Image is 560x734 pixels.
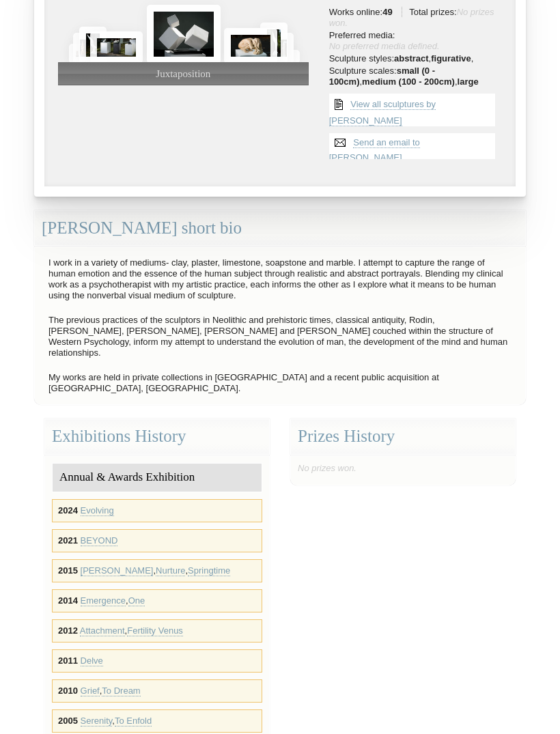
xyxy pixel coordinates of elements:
[81,535,118,546] a: BEYOND
[382,7,392,17] strong: 49
[127,625,183,636] a: Fertility Venus
[298,463,356,473] span: No prizes won.
[224,28,277,63] img: Joie de Vivre
[115,716,152,726] a: To Enfold
[90,31,143,63] img: Molecules of Life Series: #1, #2, #3
[81,686,100,696] a: Grief
[329,66,502,98] li: Sculpture scales: , , ,
[58,716,78,726] strong: 2005
[52,619,262,643] div: ,
[329,30,502,52] li: Preferred media:
[329,99,436,127] a: View all sculptures by [PERSON_NAME]
[69,44,85,63] img: BEYOND
[156,565,185,576] a: Nurture
[80,625,125,636] a: Attachment
[102,686,140,696] a: To Dream
[52,589,262,612] div: ,
[52,679,262,703] div: ,
[42,254,518,305] p: I work in a variety of mediums- clay, plaster, limestone, soapstone and marble. I attempt to capt...
[128,595,145,606] a: One
[329,137,420,164] a: Send an email to [PERSON_NAME]
[147,5,221,63] img: Juxtaposition
[260,23,288,63] img: Yearn
[58,565,78,576] strong: 2015
[329,7,494,28] span: No prizes won.
[58,595,78,606] strong: 2014
[329,41,502,52] div: No preferred media defined.
[42,369,518,397] p: My works are held in private collections in [GEOGRAPHIC_DATA] and a recent public acquisition at ...
[329,66,435,87] strong: small (0 - 100cm)
[58,505,78,516] strong: 2024
[188,565,230,576] a: Springtime
[81,655,103,666] a: Delve
[44,419,270,455] div: Exhibitions History
[81,595,126,606] a: Emergence
[329,94,348,115] img: View all {sculptor_name} sculptures list
[81,505,114,516] a: Evolving
[52,709,262,733] div: ,
[42,311,518,362] p: The previous practices of the sculptors in Neolithic and prehistoric times, classical antiquity, ...
[34,210,526,246] div: [PERSON_NAME] short bio
[53,464,262,492] div: Annual & Awards Exhibition
[58,535,78,546] strong: 2021
[58,686,78,696] strong: 2010
[81,716,113,726] a: Serenity
[58,625,78,636] strong: 2012
[394,53,429,63] strong: abstract
[81,565,154,576] a: [PERSON_NAME]
[431,53,471,63] strong: figurative
[329,53,502,64] li: Sculpture styles: , ,
[156,68,210,79] span: Juxtaposition
[329,133,351,152] img: Send an email to Tania Stavovy
[73,33,93,63] img: Reverie
[329,7,502,29] li: Works online: Total prizes:
[58,655,78,666] strong: 2011
[79,27,107,63] img: The One
[362,76,455,87] strong: medium (100 - 200cm)
[290,419,516,455] div: Prizes History
[52,559,262,582] div: , ,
